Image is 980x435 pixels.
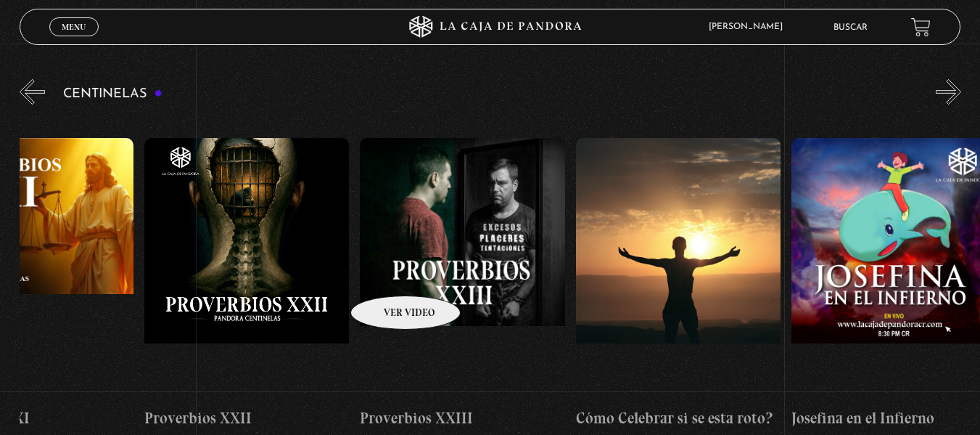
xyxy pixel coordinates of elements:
span: [PERSON_NAME] [701,23,797,31]
button: Next [936,79,961,105]
h4: Proverbios XXIII [360,407,565,430]
h3: Centinelas [63,87,162,101]
h4: Cómo Celebrar si se esta roto? [576,407,781,430]
h4: Proverbios XXII [144,407,350,430]
span: Cerrar [57,35,91,45]
a: Buscar [833,23,868,32]
a: View your shopping cart [911,17,931,36]
span: Menu [62,23,86,31]
button: Previous [20,79,45,105]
